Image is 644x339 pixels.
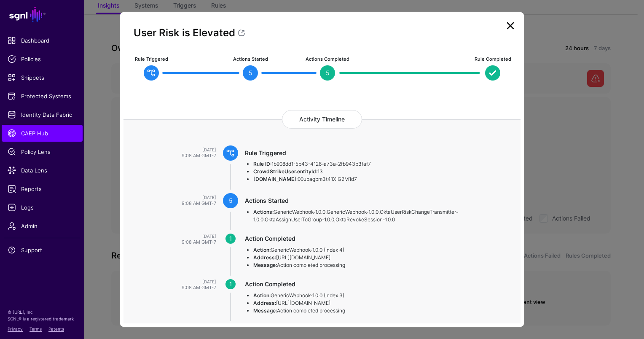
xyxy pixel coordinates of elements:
[306,56,349,63] span: Actions Completed
[253,209,274,215] strong: Actions:
[334,216,335,223] span: ,
[263,216,265,223] span: ,
[253,161,271,167] strong: Rule ID:
[123,147,216,153] div: [DATE]
[245,149,504,157] div: Rule Triggered
[253,168,504,175] li: 13
[282,110,362,129] h4: Activity Timeline
[253,247,271,253] strong: Action:
[253,307,277,314] strong: Message:
[253,246,504,254] li: GenericWebhook-1.0.0 (Index 4)
[245,196,504,205] div: Actions Started
[253,300,276,306] strong: Address:
[253,299,504,307] li: [URL][DOMAIN_NAME]
[253,168,317,175] strong: CrowdStrikeUser.entityId:
[253,262,277,268] strong: Message:
[243,65,258,81] span: 5
[475,56,511,63] span: Rule Completed
[253,175,504,183] li: 00upagbm3t41XIG2M1d7
[225,234,236,244] span: 1
[123,153,216,159] div: 9:08 AM GMT-7
[253,292,504,299] li: GenericWebhook-1.0.0 (Index 3)
[253,254,504,261] li: [URL][DOMAIN_NAME]
[134,27,246,39] a: User Risk is Elevated
[253,307,504,315] li: Action completed processing
[135,56,168,63] span: Rule Triggered
[123,200,216,206] div: 9:08 AM GMT-7
[245,234,504,243] div: Action Completed
[378,209,380,215] span: ,
[225,279,236,289] span: 1
[123,233,216,239] div: [DATE]
[253,292,271,299] strong: Action:
[123,285,216,291] div: 9:08 AM GMT-7
[253,254,276,261] strong: Address:
[265,216,334,223] span: OktaAssignUserToGroup-1.0.0
[253,261,504,269] li: Action completed processing
[325,209,327,215] span: ,
[123,194,216,200] div: [DATE]
[123,279,216,285] div: [DATE]
[223,193,238,208] span: 5
[233,56,268,63] span: Actions Started
[123,239,216,245] div: 9:08 AM GMT-7
[327,209,378,215] span: GenericWebhook-1.0.0
[253,160,504,168] li: 1b908dd1-5b43-4126-a73a-2fb943b3faf7
[335,216,395,223] span: OktaRevokeSession-1.0.0
[253,176,298,182] strong: [DOMAIN_NAME]:
[274,209,325,215] span: GenericWebhook-1.0.0
[245,280,504,288] div: Action Completed
[320,65,335,81] span: 5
